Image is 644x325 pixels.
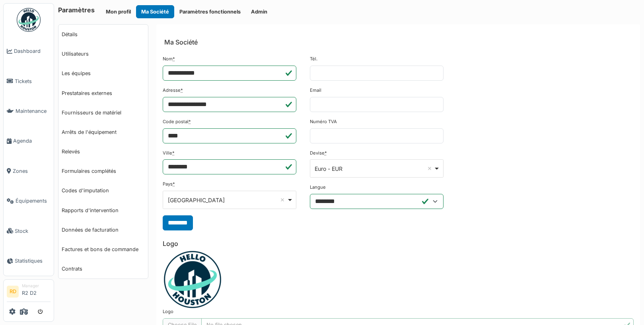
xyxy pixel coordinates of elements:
label: Nom [163,56,175,62]
a: Contrats [58,259,148,279]
span: Agenda [13,137,51,145]
abbr: Requis [172,150,175,156]
a: Équipements [4,186,54,216]
span: Zones [13,167,51,175]
span: Maintenance [16,107,51,115]
a: Prestataires externes [58,83,148,103]
a: Stock [4,216,54,246]
label: Logo [163,308,173,315]
abbr: Requis [325,150,327,156]
label: Adresse [163,87,183,94]
a: Dashboard [4,36,54,66]
a: Tickets [4,66,54,96]
label: Devise [310,150,327,157]
button: Admin [246,5,272,18]
label: Numéro TVA [310,118,337,125]
a: Relevés [58,142,148,161]
a: Utilisateurs [58,44,148,64]
a: Détails [58,25,148,44]
h6: Logo [163,240,634,248]
div: Manager [22,283,51,289]
a: Arrêts de l'équipement [58,122,148,142]
a: RD ManagerR2 D2 [7,283,51,302]
img: 7c8bvjfeu1brgtr1swx4ies59ccs [163,251,222,308]
a: Statistiques [4,246,54,276]
abbr: Requis [173,181,175,187]
span: Équipements [16,197,51,205]
a: Formulaires complétés [58,161,148,181]
h6: Ma Société [164,39,198,46]
abbr: Requis [181,87,183,93]
button: Remove item: 'BE' [278,196,286,204]
label: Tél. [310,56,317,62]
label: Pays [163,181,175,188]
span: Stock [15,227,51,235]
abbr: Requis [189,119,191,124]
a: Factures et bons de commande [58,240,148,259]
button: Mon profil [101,5,136,18]
a: Maintenance [4,96,54,126]
button: Paramètres fonctionnels [174,5,246,18]
a: Fournisseurs de matériel [58,103,148,122]
a: Zones [4,156,54,186]
a: Rapports d'intervention [58,201,148,220]
label: Langue [310,184,326,191]
li: R2 D2 [22,283,51,300]
h6: Paramètres [58,6,95,14]
a: Agenda [4,126,54,156]
li: RD [7,286,19,298]
label: Email [310,87,321,94]
a: Codes d'imputation [58,181,148,200]
img: Badge_color-CXgf-gQk.svg [17,8,41,32]
a: Les équipes [58,64,148,83]
label: Ville [163,150,175,157]
span: Dashboard [14,47,51,55]
abbr: Requis [173,56,175,62]
div: Euro - EUR [315,164,434,173]
span: Tickets [15,77,51,85]
div: [GEOGRAPHIC_DATA] [168,196,287,204]
button: Remove item: 'EUR' [426,164,434,172]
a: Données de facturation [58,220,148,240]
span: Statistiques [15,257,51,265]
button: Ma Société [136,5,174,18]
label: Code postal [163,118,191,125]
